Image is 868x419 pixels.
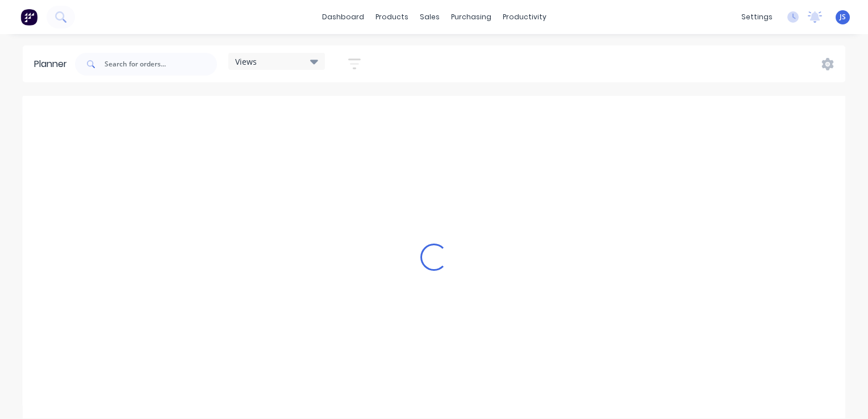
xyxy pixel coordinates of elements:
span: JS [840,12,846,22]
div: purchasing [445,9,497,26]
a: dashboard [316,9,370,26]
img: Factory [20,9,37,26]
div: sales [414,9,445,26]
div: settings [736,9,778,26]
span: Views [235,56,257,68]
div: productivity [497,9,552,26]
input: Search for orders... [105,53,217,76]
div: Planner [34,57,73,71]
div: products [370,9,414,26]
